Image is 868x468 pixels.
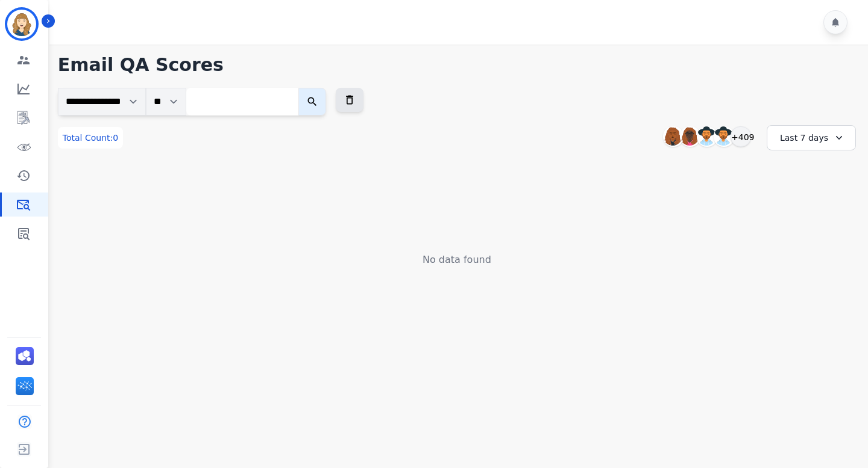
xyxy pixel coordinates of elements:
span: 0 [113,133,118,143]
div: +409 [731,126,751,147]
div: No data found [58,253,856,267]
div: Total Count: [58,127,123,149]
img: Bordered avatar [7,10,36,38]
div: Last 7 days [767,125,856,150]
h1: Email QA Scores [58,54,856,76]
